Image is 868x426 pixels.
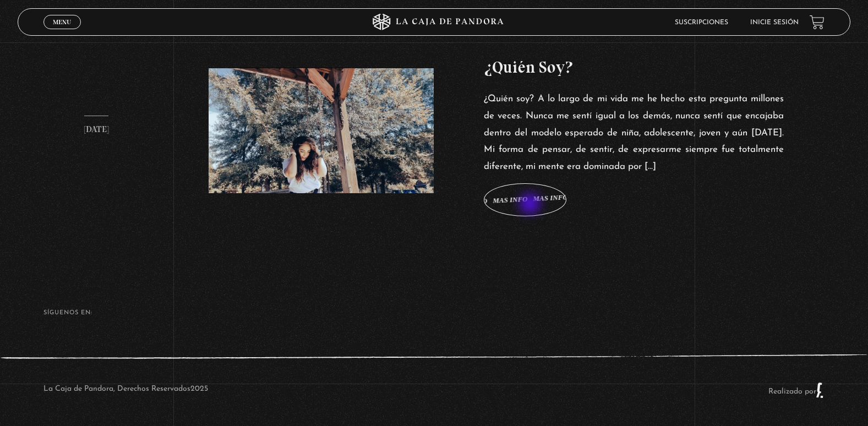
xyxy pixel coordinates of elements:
a: Inicie sesión [750,19,799,26]
a: Suscripciones [675,19,728,26]
span: Cerrar [50,28,75,36]
a: Realizado por [768,387,825,396]
p: ¿Quién soy? A lo largo de mi vida me he hecho esta pregunta millones de veces. Nunca me sentí igu... [484,91,784,175]
p: La Caja de Pandora, Derechos Reservados 2025 [43,382,208,398]
h4: SÍguenos en: [43,310,825,316]
h3: ¿Quién Soy? [484,55,784,80]
a: View your shopping cart [810,15,825,30]
p: [DATE] [84,116,108,138]
span: Menu [53,19,71,25]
